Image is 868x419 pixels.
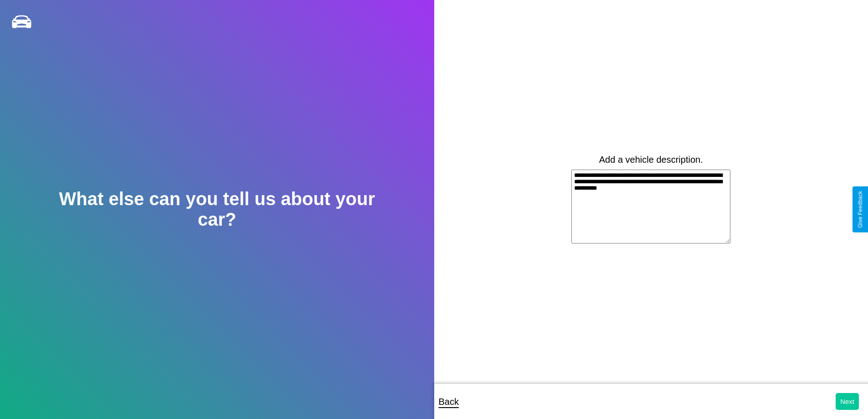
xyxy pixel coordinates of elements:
[857,191,863,228] div: Give Feedback
[836,393,859,410] button: Next
[439,393,459,410] p: Back
[43,189,390,230] h2: What else can you tell us about your car?
[599,155,703,165] label: Add a vehicle description.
